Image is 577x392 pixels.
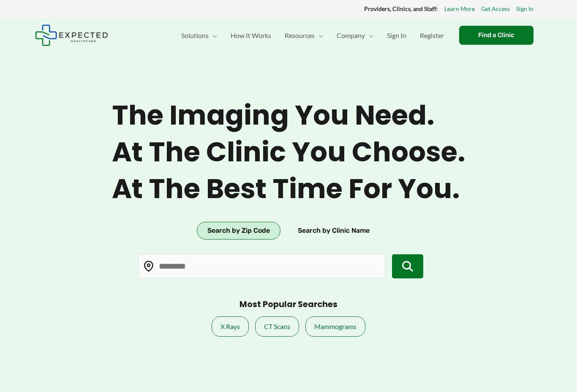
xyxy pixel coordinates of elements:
span: Company [337,21,365,50]
a: Learn More [444,3,475,14]
span: Solutions [181,21,209,50]
a: How It Works [224,21,278,50]
span: Menu Toggle [315,21,323,50]
span: The imaging you need. [112,99,465,132]
span: Menu Toggle [209,21,217,50]
span: At the clinic you choose. [112,136,465,169]
img: Location pin [143,261,154,272]
span: Menu Toggle [365,21,373,50]
span: Sign In [387,21,406,50]
a: Sign In [380,21,413,50]
a: X Rays [212,316,249,337]
h3: Most Popular Searches [240,299,337,310]
a: Register [413,21,451,50]
a: Get Access [481,3,510,14]
a: Mammograms [305,316,365,337]
span: Resources [285,21,315,50]
a: Sign In [516,3,533,14]
span: Register [420,21,444,50]
span: At the best time for you. [112,173,465,205]
strong: Providers, Clinics, and Staff: [364,5,438,12]
a: CT Scans [255,316,299,337]
img: Expected Healthcare Logo - side, dark font, small [35,24,108,46]
a: Find a Clinic [459,26,533,45]
button: Search by Zip Code [197,222,280,240]
button: Search by Clinic Name [287,222,380,240]
a: ResourcesMenu Toggle [278,21,330,50]
a: CompanyMenu Toggle [330,21,380,50]
a: SolutionsMenu Toggle [174,21,224,50]
span: How It Works [231,21,271,50]
nav: Primary Site Navigation [174,21,451,50]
